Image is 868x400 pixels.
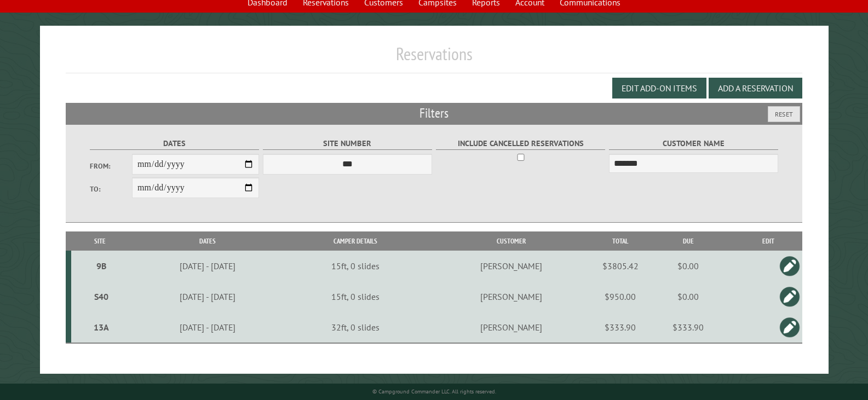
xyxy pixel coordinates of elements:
td: [PERSON_NAME] [424,251,599,281]
div: [DATE] - [DATE] [130,291,285,302]
h1: Reservations [66,43,802,73]
button: Edit Add-on Items [612,78,706,98]
th: Customer [424,231,599,251]
td: $3805.42 [599,251,642,281]
div: S40 [76,291,127,302]
td: $0.00 [642,281,735,312]
div: [DATE] - [DATE] [130,322,285,333]
th: Edit [734,231,802,251]
td: 15ft, 0 slides [286,251,424,281]
h2: Filters [66,103,802,124]
th: Site [71,231,128,251]
td: $333.90 [599,312,642,343]
td: $0.00 [642,251,735,281]
label: To: [90,184,132,194]
td: $950.00 [599,281,642,312]
button: Add a Reservation [709,78,802,98]
div: [DATE] - [DATE] [130,260,285,271]
th: Total [599,231,642,251]
th: Due [642,231,735,251]
div: 9B [76,260,127,271]
label: From: [90,161,132,171]
td: [PERSON_NAME] [424,281,599,312]
button: Reset [768,106,800,122]
label: Site Number [263,137,433,150]
td: $333.90 [642,312,735,343]
label: Customer Name [609,137,779,150]
td: 15ft, 0 slides [286,281,424,312]
td: [PERSON_NAME] [424,312,599,343]
label: Dates [90,137,260,150]
th: Dates [128,231,286,251]
label: Include Cancelled Reservations [436,137,606,150]
th: Camper Details [286,231,424,251]
div: 13A [76,322,127,333]
td: 32ft, 0 slides [286,312,424,343]
small: © Campground Commander LLC. All rights reserved. [372,388,496,395]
